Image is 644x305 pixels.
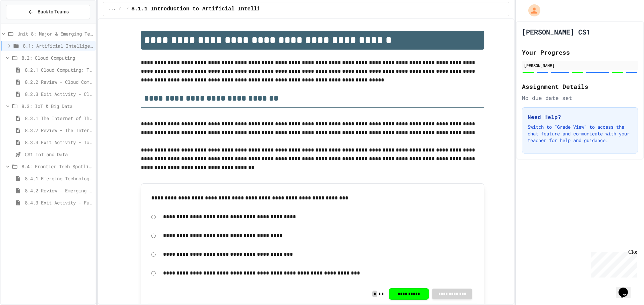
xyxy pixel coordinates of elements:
h1: [PERSON_NAME] CS1 [522,27,590,37]
div: [PERSON_NAME] [524,62,636,68]
span: ... [109,6,116,12]
span: 8.2.1 Cloud Computing: Transforming the Digital World [25,66,93,73]
span: 8.2.3 Exit Activity - Cloud Service Detective [25,90,93,98]
span: Back to Teams [38,8,69,15]
p: Switch to "Grade View" to access the chat feature and communicate with your teacher for help and ... [528,124,632,144]
span: / [118,6,121,12]
span: 8.1: Artificial Intelligence Basics [23,42,93,49]
div: My Account [521,3,542,18]
span: / [126,6,129,12]
span: 8.2: Cloud Computing [21,54,93,61]
div: No due date set [522,94,638,102]
span: Unit 8: Major & Emerging Technologies [17,30,93,37]
span: 8.1.1 Introduction to Artificial Intelligence [131,5,276,13]
span: 8.4: Frontier Tech Spotlight [21,163,93,170]
span: 8.4.3 Exit Activity - Future Tech Challenge [25,199,93,206]
span: 8.3.3 Exit Activity - IoT Data Detective Challenge [25,139,93,146]
span: 8.3.2 Review - The Internet of Things and Big Data [25,127,93,134]
span: CS1 IoT and Data [25,151,93,158]
span: 8.3.1 The Internet of Things and Big Data: Our Connected Digital World [25,115,93,122]
span: 8.3: IoT & Big Data [21,103,93,110]
iframe: chat widget [616,278,637,298]
iframe: chat widget [588,249,637,278]
div: Chat with us now!Close [3,3,46,43]
span: 8.4.2 Review - Emerging Technologies: Shaping Our Digital Future [25,187,93,194]
h3: Need Help? [528,113,632,121]
h2: Assignment Details [522,82,638,91]
h2: Your Progress [522,48,638,57]
span: 8.2.2 Review - Cloud Computing [25,78,93,85]
button: Back to Teams [6,5,90,19]
span: 8.4.1 Emerging Technologies: Shaping Our Digital Future [25,175,93,182]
